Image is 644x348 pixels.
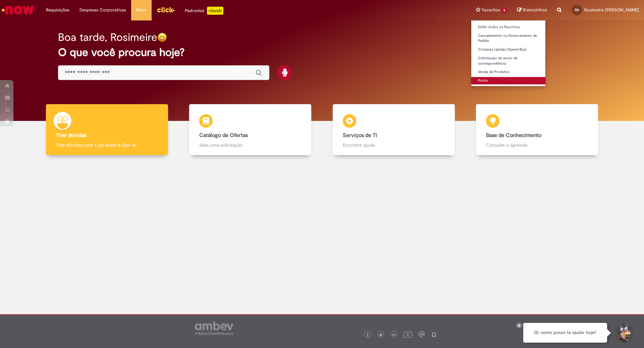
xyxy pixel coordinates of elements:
[419,331,425,337] img: logo_footer_workplace.png
[523,323,607,343] div: Oi, como posso te ajudar hoje?
[195,322,233,335] img: logo_footer_ambev_rotulo_gray.png
[466,104,609,155] a: Base de Conhecimento Consulte e aprenda
[56,142,158,148] p: Tirar dúvidas com Lupi Assist e Gen Ai
[392,333,396,337] img: logo_footer_linkedin.png
[517,7,547,13] a: Rascunhos
[343,142,445,148] p: Encontre ajuda
[58,47,586,58] h2: O que você procura hoje?
[471,23,545,31] a: Exibir todos os Favoritos
[136,7,147,13] span: More
[157,5,175,15] img: click_logo_yellow_360x200.png
[179,104,322,155] a: Catálogo de Ofertas Abra uma solicitação
[471,68,545,76] a: Venda de Produtos
[56,132,87,139] b: Tirar dúvidas
[157,32,167,42] img: happy-face.png
[343,132,377,139] b: Serviços de TI
[575,8,579,12] span: RA
[185,7,223,15] div: Padroniza
[58,31,157,43] h2: Boa tarde, Rosimeire
[199,142,301,148] p: Abra uma solicitação
[471,46,545,53] a: Compras rápidas (Speed Buy)
[79,7,126,13] span: Despesas Corporativas
[486,142,588,148] p: Consulte e aprenda
[614,323,634,343] button: Iniciar Conversa de Suporte
[523,7,547,13] span: Rascunhos
[199,132,248,139] b: Catálogo de Ofertas
[471,20,546,86] ul: Favoritos
[322,104,466,155] a: Serviços de TI Encontre ajuda
[1,3,35,17] img: ServiceNow
[486,132,541,139] b: Base de Conhecimento
[471,32,545,45] a: Cancelamento ou Encerramento de Pedido
[404,330,412,339] img: logo_footer_youtube.png
[584,7,639,13] span: Rosimeire [PERSON_NAME]
[207,7,223,15] p: +GenAi
[482,7,500,13] span: Favoritos
[471,55,545,67] a: Solicitação de envio de correspondência
[431,331,437,337] img: logo_footer_naosei.png
[35,104,179,155] a: Tirar dúvidas Tirar dúvidas com Lupi Assist e Gen Ai
[501,8,507,13] span: 5
[379,333,382,337] img: logo_footer_twitter.png
[366,333,369,337] img: logo_footer_facebook.png
[471,77,545,84] a: Ponto
[46,7,69,13] span: Requisições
